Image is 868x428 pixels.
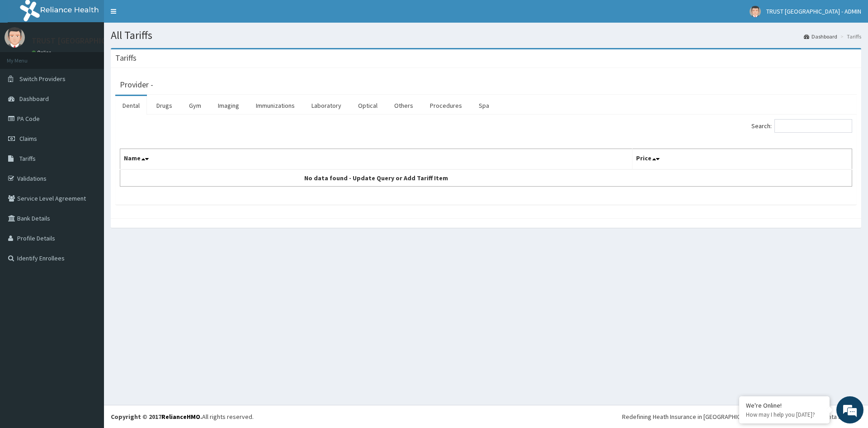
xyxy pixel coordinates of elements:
span: Tariffs [19,154,36,163]
span: Claims [19,135,37,143]
div: Redefining Heath Insurance in [GEOGRAPHIC_DATA] using Telemedicine and Data Science! [622,412,861,421]
a: Imaging [211,96,246,115]
strong: Copyright © 2017 . [111,413,202,421]
img: User Image [750,6,761,17]
a: Laboratory [304,96,349,115]
a: Immunizations [249,96,302,115]
div: We're Online! [746,401,823,409]
a: Procedures [423,96,469,115]
h3: Tariffs [115,54,137,62]
th: Name [120,149,632,170]
span: Switch Providers [19,75,66,83]
a: RelianceHMO [161,413,200,421]
footer: All rights reserved. [104,405,868,428]
a: Optical [351,96,385,115]
th: Price [632,149,852,170]
a: Gym [182,96,208,115]
li: Tariffs [838,33,861,40]
a: Spa [472,96,496,115]
span: TRUST [GEOGRAPHIC_DATA] - ADMIN [766,7,861,15]
a: Online [32,49,53,56]
a: Others [387,96,420,115]
input: Search: [774,119,852,133]
td: No data found - Update Query or Add Tariff Item [120,169,632,187]
a: Dental [115,96,147,115]
a: Dashboard [804,33,837,40]
img: User Image [5,27,25,48]
h3: Provider - [120,81,153,89]
label: Search: [751,119,852,133]
a: Drugs [149,96,179,115]
span: Dashboard [19,95,49,103]
h1: All Tariffs [111,29,861,41]
p: TRUST [GEOGRAPHIC_DATA] - ADMIN [32,37,161,45]
p: How may I help you today? [746,411,823,418]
